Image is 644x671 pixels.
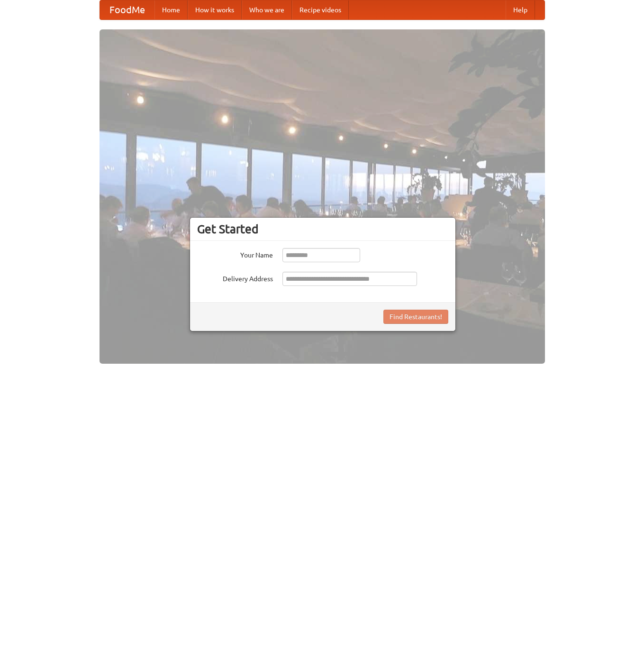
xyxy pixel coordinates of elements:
[292,0,349,19] a: Recipe videos
[506,0,535,19] a: Help
[154,0,188,19] a: Home
[100,0,154,19] a: FoodMe
[188,0,242,19] a: How it works
[383,310,448,324] button: Find Restaurants!
[242,0,292,19] a: Who we are
[197,248,273,260] label: Your Name
[197,272,273,284] label: Delivery Address
[197,222,448,236] h3: Get Started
